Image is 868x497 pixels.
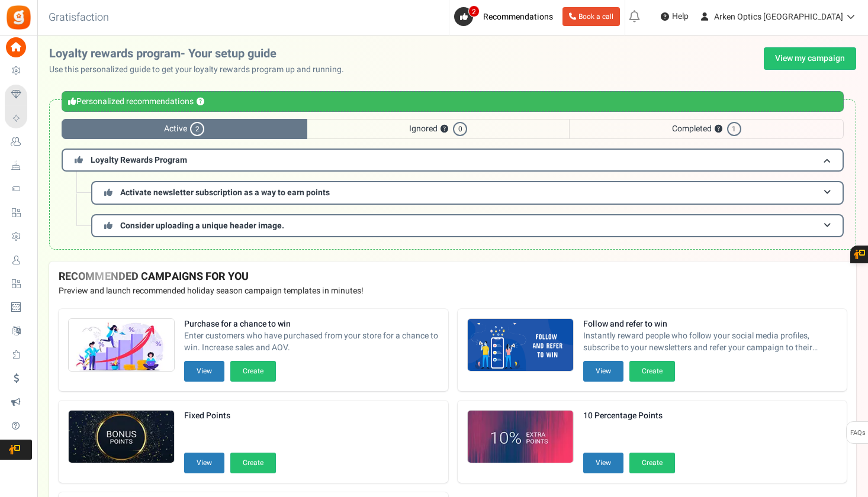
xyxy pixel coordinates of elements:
[184,330,439,354] span: Enter customers who have purchased from your store for a chance to win. Increase sales and AOV.
[69,411,174,464] img: Recommended Campaigns
[583,330,838,354] span: Instantly reward people who follow your social media profiles, subscribe to your newsletters and ...
[569,119,844,139] span: Completed
[184,318,439,330] strong: Purchase for a chance to win
[184,361,224,382] button: View
[483,11,553,23] span: Recommendations
[629,361,675,382] button: Create
[583,410,675,422] strong: 10 Percentage Points
[850,422,866,444] span: FAQs
[184,453,224,473] button: View
[562,7,620,26] a: Book a call
[91,154,187,166] span: Loyalty Rewards Program
[441,125,448,133] button: ?
[468,411,573,464] img: Recommended Campaigns
[714,11,843,23] span: Arken Optics [GEOGRAPHIC_DATA]
[629,453,675,473] button: Create
[190,122,204,136] span: 2
[727,122,741,136] span: 1
[583,361,623,382] button: View
[583,453,623,473] button: View
[184,410,276,422] strong: Fixed Points
[49,64,353,76] p: Use this personalized guide to get your loyalty rewards program up and running.
[307,119,570,139] span: Ignored
[453,122,467,136] span: 0
[454,7,558,26] a: 2 Recommendations
[62,91,844,112] div: Personalized recommendations
[230,361,276,382] button: Create
[62,119,307,139] span: Active
[36,6,122,30] h3: Gratisfaction
[49,47,353,60] h2: Loyalty rewards program- Your setup guide
[230,453,276,473] button: Create
[120,186,330,199] span: Activate newsletter subscription as a way to earn points
[656,7,693,26] a: Help
[197,98,204,106] button: ?
[59,285,847,297] p: Preview and launch recommended holiday season campaign templates in minutes!
[5,4,32,31] img: Gratisfaction
[69,319,174,372] img: Recommended Campaigns
[669,11,689,22] span: Help
[583,318,838,330] strong: Follow and refer to win
[468,319,573,372] img: Recommended Campaigns
[468,5,480,17] span: 2
[59,271,847,283] h4: RECOMMENDED CAMPAIGNS FOR YOU
[715,125,722,133] button: ?
[764,47,856,70] a: View my campaign
[120,220,284,232] span: Consider uploading a unique header image.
